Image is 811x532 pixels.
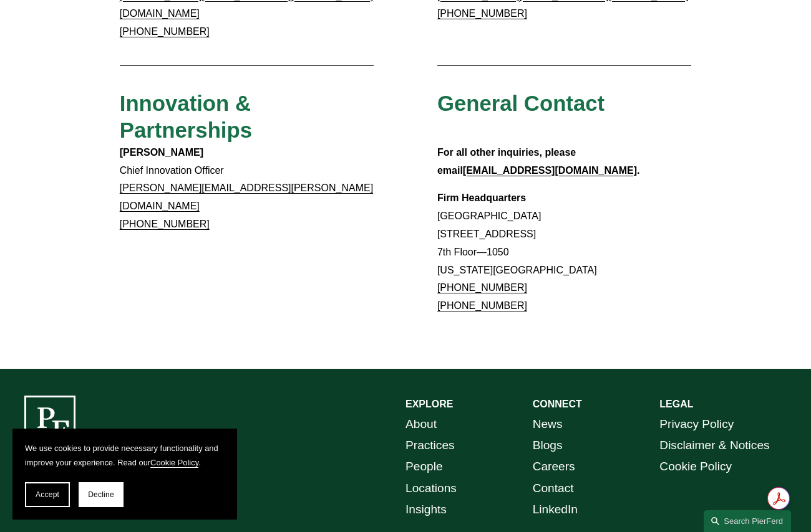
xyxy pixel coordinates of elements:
[405,499,447,520] a: Insights
[120,183,373,211] a: [PERSON_NAME][EMAIL_ADDRESS][PERSON_NAME][DOMAIN_NAME]
[533,456,575,477] a: Careers
[120,147,203,158] strong: [PERSON_NAME]
[405,414,437,435] a: About
[88,490,114,499] span: Decline
[120,219,210,229] a: [PHONE_NUMBER]
[533,499,578,520] a: LinkedIn
[437,300,527,311] a: [PHONE_NUMBER]
[659,399,693,409] strong: LEGAL
[120,26,210,37] a: [PHONE_NUMBER]
[533,414,563,435] a: News
[437,8,527,19] a: [PHONE_NUMBER]
[12,429,237,520] section: Cookie banner
[659,435,769,456] a: Disclaimer & Notices
[25,482,70,507] button: Accept
[405,478,457,499] a: Locations
[437,92,605,115] span: General Contact
[533,399,582,409] strong: CONNECT
[659,456,732,477] a: Cookie Policy
[463,165,637,176] a: [EMAIL_ADDRESS][DOMAIN_NAME]
[704,510,791,532] a: Search this site
[25,441,225,470] p: We use cookies to provide necessary functionality and improve your experience. Read our .
[533,478,574,499] a: Contact
[437,282,527,293] a: [PHONE_NUMBER]
[533,435,563,456] a: Blogs
[79,482,124,507] button: Decline
[405,399,453,409] strong: EXPLORE
[437,192,526,203] strong: Firm Headquarters
[36,490,59,499] span: Accept
[659,414,734,435] a: Privacy Policy
[437,147,579,176] strong: For all other inquiries, please email
[437,189,691,315] p: [GEOGRAPHIC_DATA] [STREET_ADDRESS] 7th Floor—1050 [US_STATE][GEOGRAPHIC_DATA]
[405,435,455,456] a: Practices
[120,144,374,234] p: Chief Innovation Officer
[637,165,639,176] strong: .
[405,456,443,477] a: People
[120,92,257,142] span: Innovation & Partnerships
[150,458,198,467] a: Cookie Policy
